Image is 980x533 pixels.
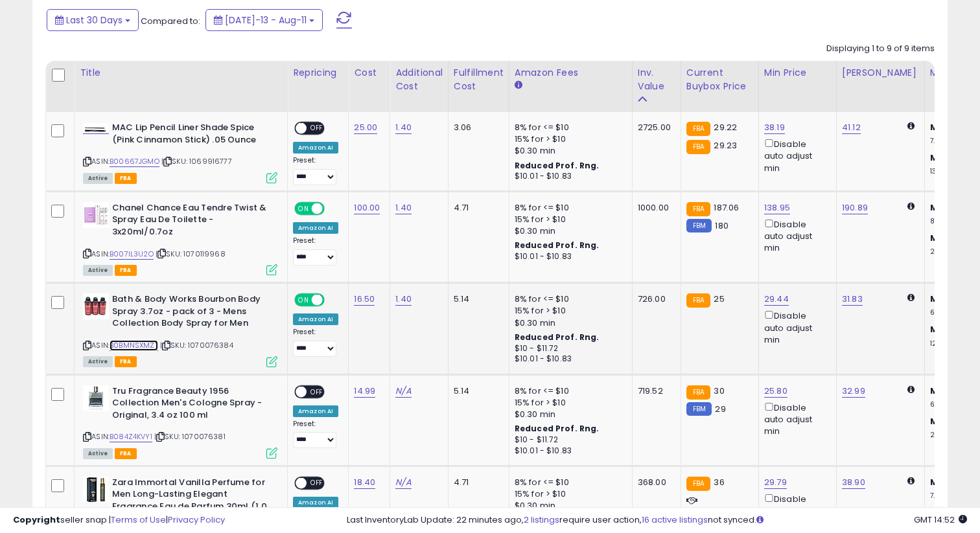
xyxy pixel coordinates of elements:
span: 29 [715,403,725,415]
span: 29.22 [714,121,737,133]
div: Amazon AI [293,222,338,234]
span: All listings currently available for purchase on Amazon [83,265,113,276]
strong: Copyright [13,514,60,526]
span: FBA [115,173,137,184]
div: Cost [354,66,384,80]
div: Displaying 1 to 9 of 9 items [826,43,935,55]
div: 8% for <= $10 [515,202,622,214]
div: Disable auto adjust min [764,217,826,255]
div: Amazon AI [293,405,338,417]
div: Title [80,66,282,80]
a: 32.99 [842,385,865,398]
small: FBM [686,402,712,416]
span: | SKU: 1070076381 [154,431,226,442]
span: 36 [714,476,724,488]
b: Reduced Prof. Rng. [515,332,600,343]
div: $10.01 - $10.83 [515,446,622,457]
span: | SKU: 1070076384 [160,340,233,350]
div: Amazon AI [293,142,338,153]
span: FBA [115,448,137,459]
button: Last 30 Days [47,9,139,31]
b: Max: [930,323,953,335]
div: 2725.00 [638,122,671,133]
a: 1.40 [395,121,412,134]
a: 1.40 [395,201,412,214]
a: B00667JGMO [110,156,159,167]
a: 29.79 [764,476,787,489]
span: FBA [115,265,137,276]
div: $10 - $11.72 [515,435,622,446]
div: 5.14 [454,385,499,397]
div: 5.14 [454,293,499,305]
span: All listings currently available for purchase on Amazon [83,448,113,459]
span: 180 [715,220,728,232]
span: OFF [307,477,327,488]
div: 8% for <= $10 [515,385,622,397]
div: Preset: [293,236,338,266]
span: Last 30 Days [66,14,122,27]
div: 8% for <= $10 [515,477,622,488]
div: ASIN: [83,202,277,274]
b: Chanel Chance Eau Tendre Twist & Spray Eau De Toilette - 3x20ml/0.7oz [112,202,270,242]
b: Min: [930,476,950,488]
small: FBA [686,140,710,154]
span: 187.06 [714,201,739,214]
img: 41TIN743FML._SL40_.jpg [83,477,109,503]
a: 25.80 [764,385,787,398]
a: 25.00 [354,121,377,134]
small: Amazon Fees. [515,80,522,91]
a: 18.40 [354,476,375,489]
i: Calculated using Dynamic Max Price. [907,293,915,302]
span: [DATE]-13 - Aug-11 [225,14,307,27]
div: $10 - $11.72 [515,343,622,354]
div: 4.71 [454,202,499,214]
div: Disable auto adjust min [764,492,826,529]
small: FBA [686,293,710,308]
b: Min: [930,385,950,397]
div: Disable auto adjust min [764,400,826,438]
div: Fulfillment Cost [454,66,504,93]
div: Amazon AI [293,313,338,325]
img: 31F9RRIqTrL._SL40_.jpg [83,202,109,228]
b: Zara Immortal Vanilla Perfume for Men Long-Lasting Elegant Fragrance Eau de Parfum 30ml (1.0 fl. oz) [112,477,270,528]
b: Reduced Prof. Rng. [515,160,600,171]
a: Terms of Use [111,514,166,526]
div: $0.30 min [515,225,622,237]
small: FBM [686,219,712,232]
div: $0.30 min [515,317,622,329]
a: 31.83 [842,293,863,306]
small: FBA [686,477,710,491]
a: 138.95 [764,201,790,214]
img: 41HdnLzOoRL._SL40_.jpg [83,385,109,411]
small: FBA [686,122,710,136]
a: 16.50 [354,293,375,306]
div: 8% for <= $10 [515,122,622,133]
div: 719.52 [638,385,671,397]
span: Compared to: [141,15,200,27]
span: OFF [323,295,344,306]
div: ASIN: [83,385,277,457]
div: 726.00 [638,293,671,305]
b: Max: [930,232,953,244]
b: Min: [930,121,950,133]
span: ON [296,203,312,214]
span: FBA [115,356,137,367]
a: B007IL3U2O [110,249,154,260]
div: $0.30 min [515,145,622,157]
div: ASIN: [83,122,277,182]
small: FBA [686,385,710,400]
div: Preset: [293,420,338,449]
div: Min Price [764,66,831,80]
b: Tru Fragrance Beauty 1956 Collection Men's Cologne Spray -Original, 3.4 oz 100 ml [112,385,270,425]
a: 41.12 [842,121,861,134]
div: 15% for > $10 [515,488,622,500]
img: 21epM3XRJOL._SL40_.jpg [83,123,109,133]
span: ON [296,295,312,306]
div: Preset: [293,156,338,185]
b: Min: [930,293,950,305]
span: OFF [307,386,327,397]
div: Additional Cost [395,66,443,93]
a: B0BMNSXMZT [110,340,158,351]
a: 38.90 [842,476,865,489]
div: Disable auto adjust min [764,137,826,174]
